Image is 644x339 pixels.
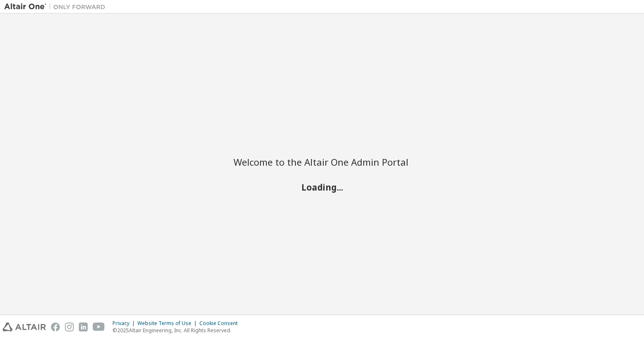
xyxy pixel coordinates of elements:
[137,320,199,327] div: Website Terms of Use
[4,3,110,11] img: Altair One
[113,320,137,327] div: Privacy
[79,323,88,331] img: linkedin.svg
[51,323,60,331] img: facebook.svg
[65,323,74,331] img: instagram.svg
[233,182,411,193] h2: Loading...
[113,327,243,334] p: © 2025 Altair Engineering, Inc. All Rights Reserved.
[93,323,105,331] img: youtube.svg
[199,320,243,327] div: Cookie Consent
[233,156,411,168] h2: Welcome to the Altair One Admin Portal
[3,323,46,331] img: altair_logo.svg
